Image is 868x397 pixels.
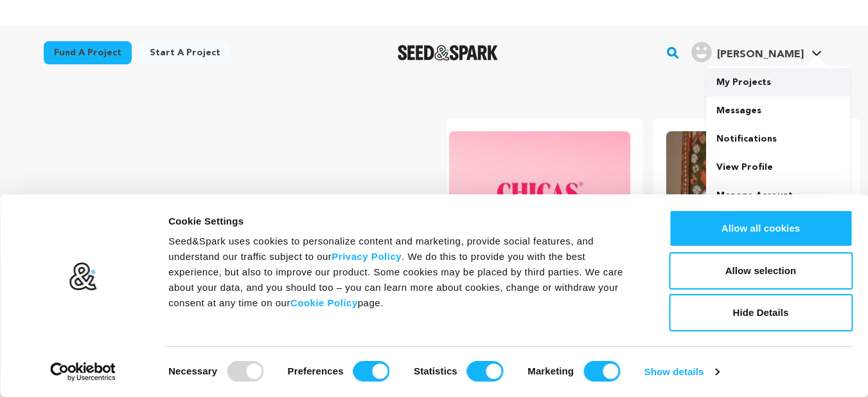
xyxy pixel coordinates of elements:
button: Allow selection [669,252,853,290]
a: Seed&Spark Homepage [398,45,499,60]
img: Seed&Spark Logo Dark Mode [398,45,499,60]
a: View Profile [706,153,850,181]
a: Cookie Policy [290,297,358,308]
div: Cookie Settings [168,214,640,229]
a: Privacy Policy [332,251,402,262]
a: Manage Account [706,181,850,210]
strong: Preferences [288,365,344,376]
strong: Marketing [527,365,574,376]
legend: Consent Selection [168,356,168,356]
a: Notifications [706,125,850,153]
span: [PERSON_NAME] [717,50,804,60]
button: Allow all cookies [669,210,853,247]
strong: Statistics [414,365,457,376]
a: Show details [644,362,719,382]
a: Messages [706,97,850,125]
a: My Projects [706,68,850,97]
strong: Necessary [168,365,217,376]
img: CHICAS Pilot image [449,131,630,255]
div: Damon M.'s Profile [691,42,804,62]
button: Hide Details [669,294,853,331]
a: Start a project [139,41,231,64]
img: user.png [691,42,712,62]
a: Damon M.'s Profile [689,39,824,62]
a: Fund a project [44,41,132,64]
img: The Dragon Under Our Feet image [666,131,847,255]
span: Damon M.'s Profile [689,39,824,66]
a: Usercentrics Cookiebot - opens in a new window [27,362,139,382]
img: logo [69,262,98,291]
div: Seed&Spark uses cookies to personalize content and marketing, provide social features, and unders... [168,234,640,311]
